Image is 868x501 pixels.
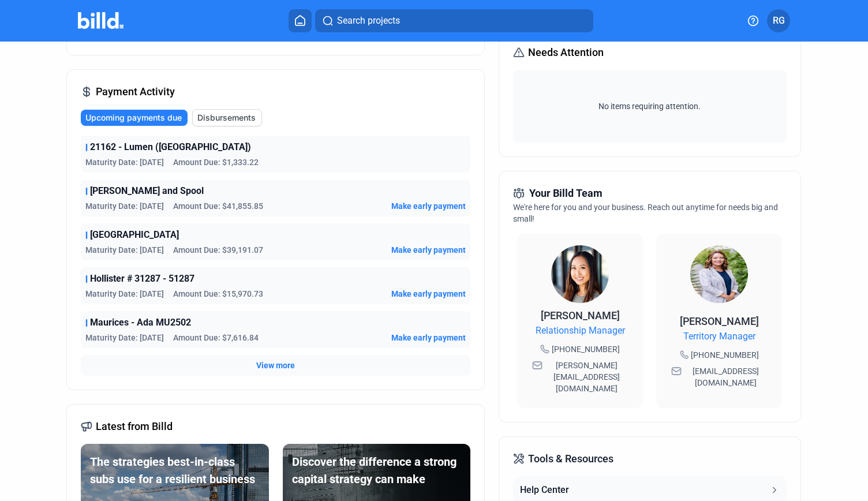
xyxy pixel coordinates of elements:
span: Maurices - Ada MU2502 [90,316,191,330]
span: Your Billd Team [529,185,603,201]
span: Maturity Date: [DATE] [85,332,164,343]
span: [PERSON_NAME] and Spool [90,184,204,198]
img: Relationship Manager [551,245,609,303]
span: 21162 - Lumen ([GEOGRAPHIC_DATA]) [90,140,251,154]
span: Territory Manager [683,330,755,343]
span: Maturity Date: [DATE] [85,200,164,212]
span: Latest from Billd [96,418,173,435]
span: Amount Due: $1,333.22 [173,156,259,168]
span: Maturity Date: [DATE] [85,244,164,256]
span: Amount Due: $39,191.07 [173,244,263,256]
span: Upcoming payments due [85,112,182,124]
span: Maturity Date: [DATE] [85,156,164,168]
span: [GEOGRAPHIC_DATA] [90,228,179,242]
span: [PHONE_NUMBER] [691,349,759,361]
button: Disbursements [192,109,262,126]
button: Make early payment [391,244,466,256]
span: RG [773,14,785,28]
button: Upcoming payments due [81,110,188,126]
span: Search projects [337,14,400,28]
span: [PERSON_NAME] [541,309,620,321]
span: Amount Due: $41,855.85 [173,200,263,212]
img: Territory Manager [690,245,748,303]
button: View more [256,360,295,371]
span: Relationship Manager [536,324,625,338]
span: [PERSON_NAME][EMAIL_ADDRESS][DOMAIN_NAME] [545,360,628,394]
div: The strategies best-in-class subs use for a resilient business [90,453,259,488]
span: We're here for you and your business. Reach out anytime for needs big and small! [513,203,778,223]
button: Make early payment [391,288,466,300]
img: Billd Company Logo [78,12,124,29]
span: Disbursements [197,112,256,124]
button: Make early payment [391,332,466,343]
button: Make early payment [391,200,466,212]
span: Needs Attention [528,44,604,61]
span: Hollister # 31287 - 51287 [90,272,194,286]
span: Amount Due: $7,616.84 [173,332,259,343]
span: [PERSON_NAME] [680,315,759,327]
span: Maturity Date: [DATE] [85,288,164,300]
span: Amount Due: $15,970.73 [173,288,263,300]
span: Payment Activity [96,84,175,100]
span: [EMAIL_ADDRESS][DOMAIN_NAME] [684,365,767,388]
span: No items requiring attention. [518,100,782,112]
span: [PHONE_NUMBER] [552,343,620,355]
div: Discover the difference a strong capital strategy can make [292,453,461,488]
span: Tools & Resources [528,451,613,467]
div: Help Center [520,483,569,497]
button: RG [767,9,790,32]
button: Search projects [315,9,593,32]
